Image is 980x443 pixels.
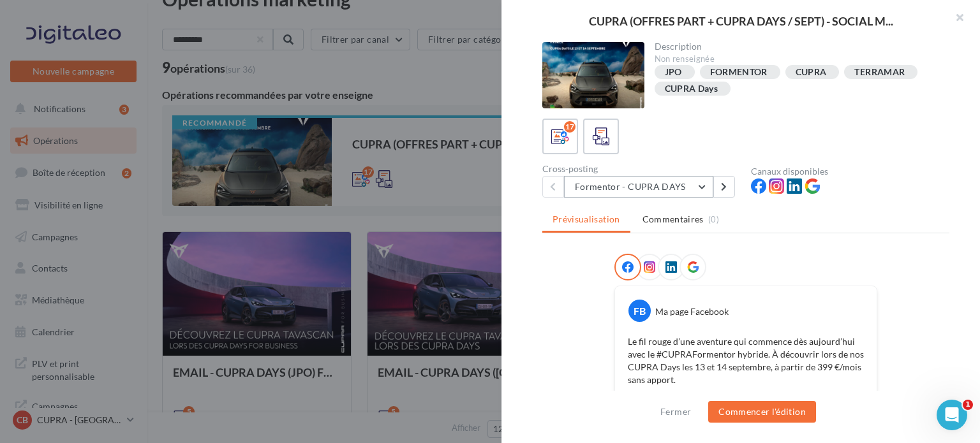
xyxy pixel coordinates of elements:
button: Commencer l'édition [708,401,816,423]
span: CUPRA (OFFRES PART + CUPRA DAYS / SEPT) - SOCIAL M... [589,15,893,27]
p: Le fil rouge d’une aventure qui commence dès aujourd’hui avec le #CUPRAFormentor hybride. À décou... [628,335,864,386]
span: Commentaires [642,213,704,226]
div: 17 [564,121,575,133]
div: CUPRA [796,68,827,77]
div: Cross-posting [542,164,741,173]
div: JPO [665,68,682,77]
div: Ma page Facebook [655,305,729,318]
iframe: Intercom live chat [937,400,967,430]
div: Description [655,42,940,51]
div: FB [628,300,651,322]
div: TERRAMAR [854,68,905,77]
div: Non renseignée [655,54,940,65]
div: CUPRA Days [665,84,718,94]
button: Fermer [655,404,696,419]
span: (0) [708,214,719,224]
button: Formentor - CUPRA DAYS [564,176,713,198]
div: Canaux disponibles [751,167,949,176]
div: FORMENTOR [710,68,768,77]
span: 1 [963,400,973,410]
